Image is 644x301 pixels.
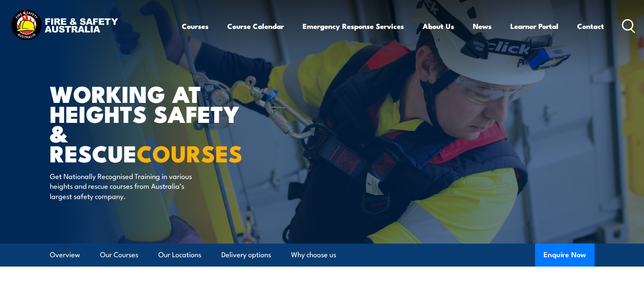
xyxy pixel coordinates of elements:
[423,15,454,37] a: About Us
[158,244,201,266] a: Our Locations
[535,244,595,267] button: Enquire Now
[577,15,604,37] a: Contact
[50,171,205,201] p: Get Nationally Recognised Training in various heights and rescue courses from Australia’s largest...
[227,15,284,37] a: Course Calendar
[50,244,80,266] a: Overview
[303,15,404,37] a: Emergency Response Services
[291,244,336,266] a: Why choose us
[510,15,558,37] a: Learner Portal
[473,15,492,37] a: News
[137,135,243,170] strong: COURSES
[221,244,271,266] a: Delivery options
[50,83,260,163] h1: WORKING AT HEIGHTS SAFETY & RESCUE
[182,15,209,37] a: Courses
[100,244,138,266] a: Our Courses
